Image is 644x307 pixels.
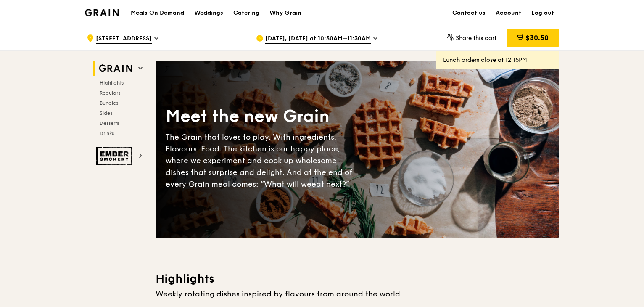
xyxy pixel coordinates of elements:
[166,131,357,190] div: The Grain that loves to play. With ingredients. Flavours. Food. The kitchen is our happy place, w...
[96,61,135,76] img: Grain web logo
[100,120,119,126] span: Desserts
[100,90,120,96] span: Regulars
[166,105,357,128] div: Meet the new Grain
[156,288,559,300] div: Weekly rotating dishes inspired by flavours from around the world.
[96,34,152,44] span: [STREET_ADDRESS]
[96,147,135,165] img: Ember Smokery web logo
[443,56,552,64] div: Lunch orders close at 12:15PM
[228,0,264,26] a: Catering
[264,0,306,26] a: Why Grain
[100,80,124,86] span: Highlights
[456,34,496,42] span: Share this cart
[269,0,301,26] div: Why Grain
[100,110,112,116] span: Sides
[265,34,371,44] span: [DATE], [DATE] at 10:30AM–11:30AM
[156,271,559,286] h3: Highlights
[311,180,349,189] span: eat next?”
[525,34,549,42] span: $30.50
[100,100,118,106] span: Bundles
[526,0,559,26] a: Log out
[447,0,491,26] a: Contact us
[233,0,259,26] div: Catering
[189,0,228,26] a: Weddings
[131,9,184,17] h1: Meals On Demand
[491,0,526,26] a: Account
[85,9,119,16] img: Grain
[100,130,114,136] span: Drinks
[194,0,223,26] div: Weddings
